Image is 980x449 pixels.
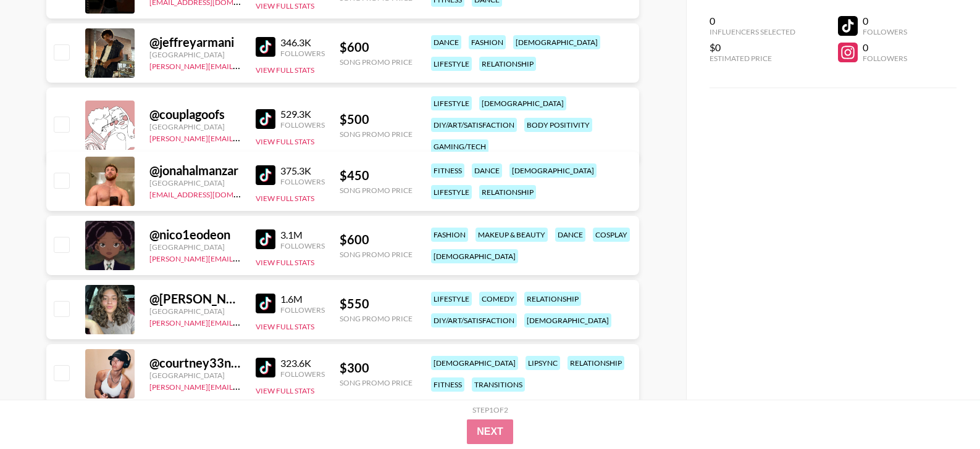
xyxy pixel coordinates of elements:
img: TikTok [256,294,275,313]
div: Followers [280,241,325,250]
div: [GEOGRAPHIC_DATA] [149,242,241,252]
button: Next [467,419,513,444]
div: fitness [431,377,464,392]
div: $0 [710,41,795,54]
div: gaming/tech [431,139,488,154]
a: [EMAIL_ADDRESS][DOMAIN_NAME] [149,187,274,199]
div: transitions [472,377,525,392]
div: [DEMOGRAPHIC_DATA] [513,35,600,49]
div: Song Promo Price [340,186,413,195]
div: $ 600 [340,232,413,247]
div: Followers [280,120,325,130]
div: 323.6K [280,357,325,369]
div: lipsync [526,356,560,370]
div: $ 300 [340,360,413,376]
div: lifestyle [431,96,472,110]
div: [GEOGRAPHIC_DATA] [149,307,241,316]
div: [GEOGRAPHIC_DATA] [149,178,241,187]
button: View Full Stats [256,65,314,75]
img: TikTok [256,165,275,185]
div: diy/art/satisfaction [431,313,517,327]
div: Followers [863,27,907,36]
div: lifestyle [431,292,472,306]
div: 346.3K [280,36,325,49]
div: $ 600 [340,39,413,55]
div: 0 [863,15,907,27]
div: fashion [469,35,506,49]
div: dance [431,35,461,49]
div: 3.1M [280,229,325,241]
iframe: Drift Widget Chat Controller [918,387,965,434]
div: cosplay [593,228,630,242]
div: relationship [524,292,581,306]
div: Followers [863,54,907,63]
div: Influencers Selected [710,27,795,36]
div: $ 450 [340,168,413,183]
button: View Full Stats [256,137,314,146]
div: Song Promo Price [340,250,413,259]
div: fashion [431,228,468,242]
div: lifestyle [431,185,472,199]
div: dance [472,163,502,178]
img: TikTok [256,229,275,249]
div: @ [PERSON_NAME] [149,291,241,307]
div: makeup & beauty [475,228,548,242]
div: Song Promo Price [340,130,413,139]
a: [PERSON_NAME][EMAIL_ADDRESS][DOMAIN_NAME] [149,316,332,327]
div: Song Promo Price [340,314,413,323]
div: [GEOGRAPHIC_DATA] [149,122,241,131]
div: Song Promo Price [340,378,413,387]
div: fitness [431,163,464,178]
div: relationship [567,356,624,370]
div: lifestyle [431,57,472,71]
button: View Full Stats [256,386,314,395]
div: 0 [710,15,795,27]
div: Followers [280,177,325,186]
div: @ nico1eodeon [149,227,241,242]
button: View Full Stats [256,194,314,203]
div: 375.3K [280,165,325,177]
div: [DEMOGRAPHIC_DATA] [509,163,597,178]
img: TikTok [256,358,275,377]
div: Estimated Price [710,54,795,63]
div: Song Promo Price [340,57,413,67]
img: TikTok [256,37,275,57]
button: View Full Stats [256,258,314,267]
div: $ 550 [340,296,413,311]
div: 529.3K [280,108,325,120]
button: View Full Stats [256,322,314,331]
a: [PERSON_NAME][EMAIL_ADDRESS][DOMAIN_NAME] [149,59,332,71]
div: body positivity [524,118,592,132]
div: $ 500 [340,112,413,127]
a: [PERSON_NAME][EMAIL_ADDRESS][DOMAIN_NAME] [149,131,332,143]
div: comedy [479,292,517,306]
div: @ courtney33nelson [149,355,241,371]
div: 1.6M [280,293,325,305]
div: [DEMOGRAPHIC_DATA] [524,313,611,327]
div: [DEMOGRAPHIC_DATA] [479,96,566,110]
div: Followers [280,49,325,58]
div: 0 [863,41,907,54]
div: Step 1 of 2 [472,405,508,414]
div: @ jeffreyarmani [149,35,241,50]
div: [GEOGRAPHIC_DATA] [149,371,241,380]
div: [DEMOGRAPHIC_DATA] [431,356,518,370]
img: TikTok [256,109,275,129]
div: relationship [479,57,536,71]
a: [PERSON_NAME][EMAIL_ADDRESS][DOMAIN_NAME] [149,380,332,392]
div: [DEMOGRAPHIC_DATA] [431,249,518,263]
div: Followers [280,369,325,379]
div: dance [555,228,585,242]
div: Followers [280,305,325,315]
div: diy/art/satisfaction [431,118,517,132]
button: View Full Stats [256,1,314,10]
div: @ jonahalmanzar [149,163,241,178]
a: [PERSON_NAME][EMAIL_ADDRESS][DOMAIN_NAME] [149,252,332,263]
div: @ couplagoofs [149,107,241,122]
div: [GEOGRAPHIC_DATA] [149,50,241,59]
div: relationship [479,185,536,199]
